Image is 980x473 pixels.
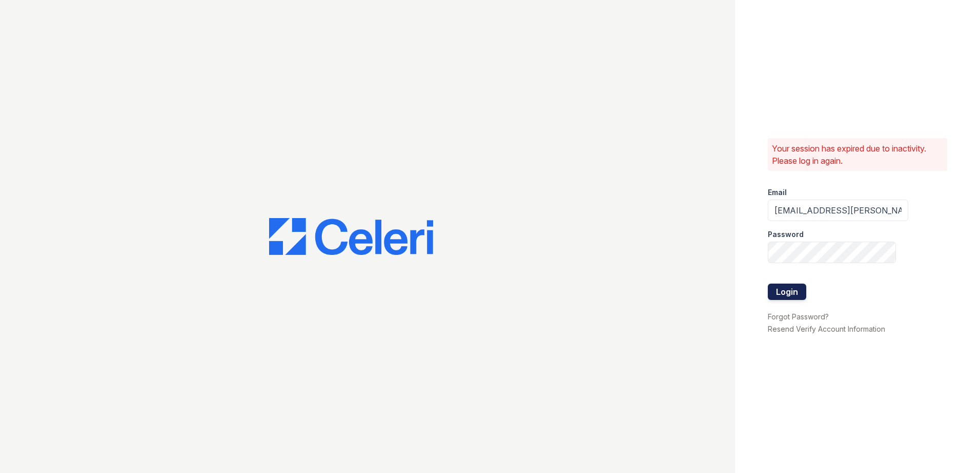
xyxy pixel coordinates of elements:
[772,142,943,167] p: Your session has expired due to inactivity. Please log in again.
[768,325,885,333] a: Resend Verify Account Information
[768,312,829,321] a: Forgot Password?
[768,187,787,198] label: Email
[269,218,433,255] img: CE_Logo_Blue-a8612792a0a2168367f1c8372b55b34899dd931a85d93a1a3d3e32e68fde9ad4.png
[768,229,804,240] label: Password
[768,284,806,300] button: Login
